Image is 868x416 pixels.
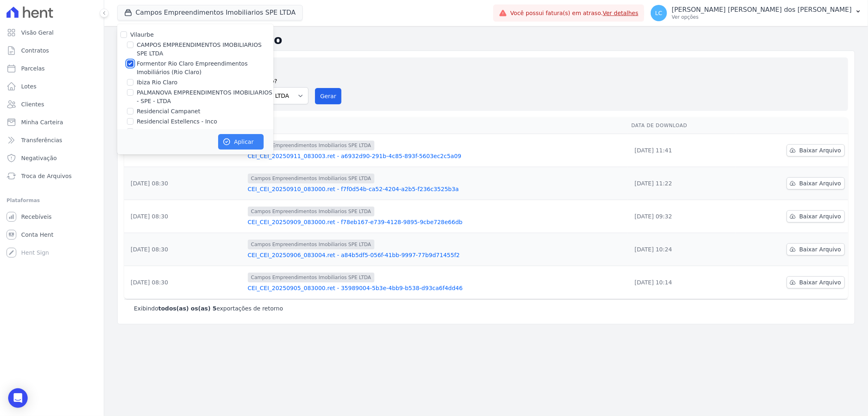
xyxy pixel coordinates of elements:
[124,200,245,233] td: [DATE] 08:30
[628,233,736,266] td: [DATE] 10:24
[137,88,273,106] label: PALMANOVA EMPREENDIMENTOS IMOBILIARIOS - SPE - LTDA
[799,278,841,286] span: Baixar Arquivo
[799,146,841,154] span: Baixar Arquivo
[3,150,101,166] a: Negativação
[21,46,49,55] span: Contratos
[655,10,662,16] span: LC
[137,128,216,136] label: Residencial Estellencs - LBA
[21,29,54,37] span: Visão Geral
[137,78,177,87] label: Ibiza Rio Claro
[248,152,625,160] a: CEI_CEI_20250911_083003.ret - a6932d90-291b-4c85-893f-5603ec2c5a09
[3,60,101,77] a: Parcelas
[134,304,283,313] p: Exibindo exportações de retorno
[8,388,28,408] div: Open Intercom Messenger
[799,179,841,187] span: Baixar Arquivo
[3,168,101,184] a: Troca de Arquivos
[248,141,374,150] span: Campos Empreendimentos Imobiliarios SPE LTDA
[158,305,216,312] b: todos(as) os(as) 5
[3,132,101,148] a: Transferências
[137,59,273,77] label: Formentor Rio Claro Empreendimentos Imobiliários (Rio Claro)
[787,144,845,156] a: Baixar Arquivo
[124,233,245,266] td: [DATE] 08:30
[628,200,736,233] td: [DATE] 09:32
[124,167,245,200] td: [DATE] 08:30
[21,154,57,162] span: Negativação
[248,273,374,282] span: Campos Empreendimentos Imobiliarios SPE LTDA
[21,213,52,221] span: Recebíveis
[137,117,217,126] label: Residencial Estellencs - Inco
[245,117,628,134] th: Arquivo
[21,231,53,239] span: Conta Hent
[130,31,154,38] label: Vilaurbe
[510,9,638,18] span: Você possui fatura(s) em atraso.
[248,251,625,259] a: CEI_CEI_20250906_083004.ret - a84b5df5-056f-41bb-9997-77b9d71455f2
[3,24,101,41] a: Visão Geral
[3,114,101,130] a: Minha Carteira
[628,117,736,134] th: Data de Download
[248,240,374,249] span: Campos Empreendimentos Imobiliarios SPE LTDA
[787,177,845,189] a: Baixar Arquivo
[7,196,97,205] div: Plataformas
[3,78,101,95] a: Lotes
[315,88,342,104] button: Gerar
[248,207,374,216] span: Campos Empreendimentos Imobiliarios SPE LTDA
[3,96,101,112] a: Clientes
[137,41,273,58] label: CAMPOS EMPREENDIMENTOS IMOBILIARIOS SPE LTDA
[628,167,736,200] td: [DATE] 11:22
[644,2,868,24] button: LC [PERSON_NAME] [PERSON_NAME] dos [PERSON_NAME] Ver opções
[3,42,101,59] a: Contratos
[21,82,37,90] span: Lotes
[628,134,736,167] td: [DATE] 11:41
[21,100,44,108] span: Clientes
[124,266,245,299] td: [DATE] 08:30
[117,33,855,47] h2: Exportações de Retorno
[248,185,625,193] a: CEI_CEI_20250910_083000.ret - f7f0d54b-ca52-4204-a2b5-f236c3525b3a
[672,6,852,14] p: [PERSON_NAME] [PERSON_NAME] dos [PERSON_NAME]
[672,14,852,20] p: Ver opções
[248,284,625,292] a: CEI_CEI_20250905_083000.ret - 35989004-5b3e-4bb9-b538-d93ca6f4dd46
[787,210,845,222] a: Baixar Arquivo
[21,172,72,180] span: Troca de Arquivos
[248,218,625,226] a: CEI_CEI_20250909_083000.ret - f78eb167-e739-4128-9895-9cbe728e66db
[628,266,736,299] td: [DATE] 10:14
[799,245,841,253] span: Baixar Arquivo
[218,134,264,150] button: Aplicar
[137,107,200,116] label: Residencial Campanet
[248,174,374,183] span: Campos Empreendimentos Imobiliarios SPE LTDA
[21,136,62,144] span: Transferências
[21,118,63,126] span: Minha Carteira
[787,243,845,255] a: Baixar Arquivo
[787,276,845,288] a: Baixar Arquivo
[799,212,841,220] span: Baixar Arquivo
[21,64,45,73] span: Parcelas
[603,10,638,16] a: Ver detalhes
[3,209,101,225] a: Recebíveis
[117,5,303,20] button: Campos Empreendimentos Imobiliarios SPE LTDA
[3,227,101,243] a: Conta Hent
